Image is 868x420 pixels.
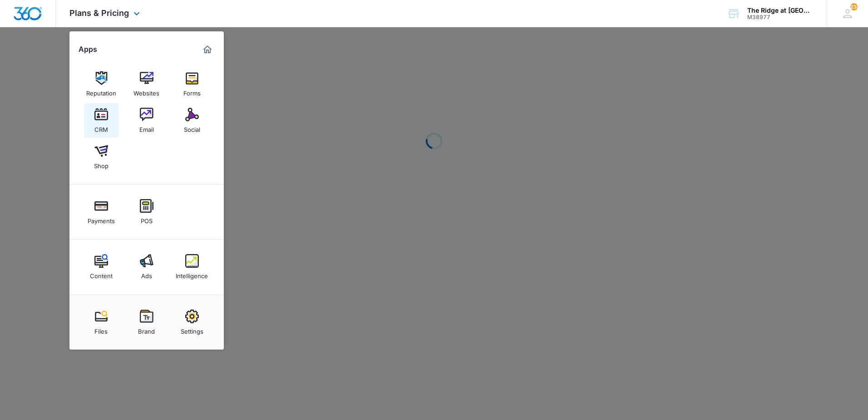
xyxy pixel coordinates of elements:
div: account id [747,14,814,20]
a: Websites [129,67,164,101]
a: CRM [84,103,118,138]
a: Email [129,103,164,138]
div: Social [184,121,200,133]
div: notifications count [850,3,858,10]
a: Intelligence [175,250,209,284]
div: Shop [94,158,108,170]
div: Content [90,268,113,280]
div: Ads [141,268,152,280]
div: Email [139,121,154,133]
div: Brand [138,323,155,335]
div: Files [94,323,108,335]
a: POS [129,195,164,229]
a: Settings [175,305,209,340]
a: Payments [84,195,118,229]
a: Brand [129,305,164,340]
a: Marketing 360® Dashboard [200,42,215,57]
a: Ads [129,250,164,284]
a: Social [175,103,209,138]
span: Plans & Pricing [69,8,129,18]
a: Forms [175,67,209,101]
div: Forms [183,85,201,97]
a: Reputation [84,67,118,101]
span: 233 [850,3,858,10]
a: Files [84,305,118,340]
a: Shop [84,140,118,174]
div: POS [141,213,153,225]
div: Settings [181,323,203,335]
div: Websites [133,85,159,97]
div: Payments [88,213,115,225]
div: Intelligence [176,268,208,280]
div: account name [747,7,814,14]
div: CRM [94,121,108,133]
a: Content [84,250,118,284]
h2: Apps [79,45,97,54]
div: Reputation [86,85,116,97]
